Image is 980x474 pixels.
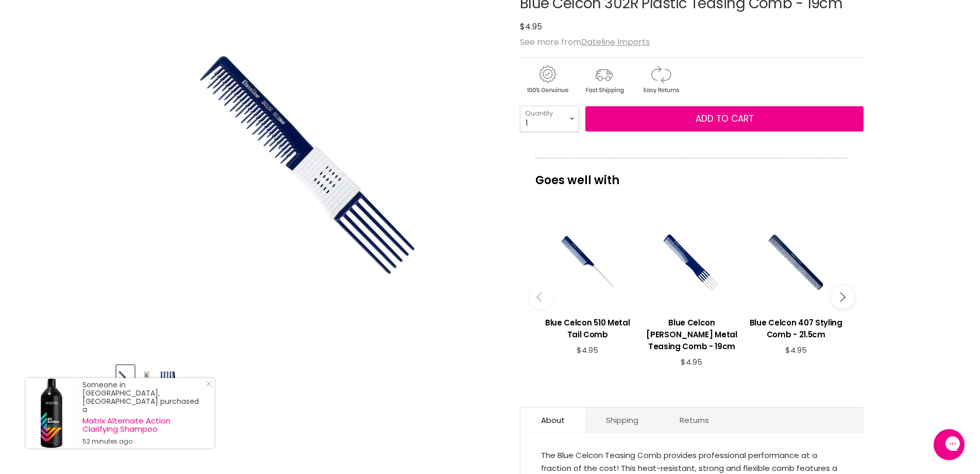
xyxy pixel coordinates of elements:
[645,309,738,357] a: View product:Blue Celcon MARK II Metal Teasing Comb - 19cm
[82,417,204,433] a: Matrix Alternate Action Clarifying Shampoo
[585,407,659,433] a: Shipping
[160,366,176,390] img: Blue Celcon 302R Plastic Teasing Comb - 19cm
[82,437,204,446] small: 52 minutes ago
[115,362,503,391] div: Product thumbnails
[26,378,77,448] a: Visit product page
[520,36,650,48] span: See more from
[540,309,634,346] a: View product:Blue Celcon 510 Metal Tail Comb
[749,309,843,346] a: View product:Blue Celcon 407 Styling Comb - 21.5cm
[520,106,579,132] select: Quantity
[681,356,702,367] span: $4.95
[785,345,807,355] span: $4.95
[696,112,754,125] span: Add to cart
[540,317,634,340] h3: Blue Celcon 510 Metal Tail Comb
[535,158,848,192] p: Goes well with
[116,365,134,391] button: Blue Celcon 302R Plastic Teasing Comb - 19cm
[581,36,650,48] a: Dateline Imports
[928,426,970,464] iframe: Gorgias live chat messenger
[659,407,730,433] a: Returns
[520,21,542,32] span: $4.95
[117,366,133,390] img: Blue Celcon 302R Plastic Teasing Comb - 19cm
[633,64,688,95] img: returns.gif
[577,64,631,95] img: shipping.gif
[520,64,575,95] img: genuine.gif
[159,365,177,391] button: Blue Celcon 302R Plastic Teasing Comb - 19cm
[520,407,585,433] a: About
[585,106,864,132] button: Add to cart
[645,317,738,352] h3: Blue Celcon [PERSON_NAME] Metal Teasing Comb - 19cm
[749,317,843,340] h3: Blue Celcon 407 Styling Comb - 21.5cm
[206,381,212,387] svg: Close Icon
[82,381,204,446] div: Someone in [GEOGRAPHIC_DATA], [GEOGRAPHIC_DATA] purchased a
[138,365,156,391] button: Blue Celcon 302R Plastic Teasing Comb - 19cm
[139,366,155,390] img: Blue Celcon 302R Plastic Teasing Comb - 19cm
[577,345,598,355] span: $4.95
[201,381,212,391] a: Close Notification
